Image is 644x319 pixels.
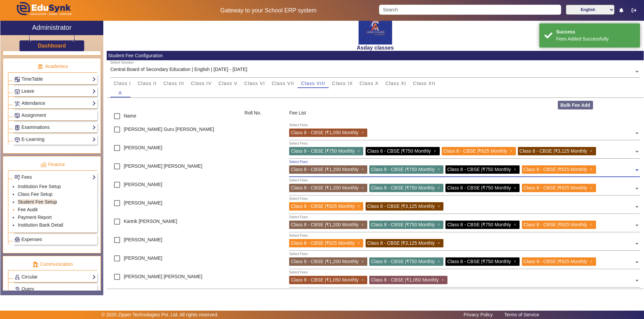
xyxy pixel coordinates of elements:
span: Class 8 - CBSE | ₹625 Monthly [524,167,587,172]
span: × [361,130,366,135]
div: [PERSON_NAME] [107,141,241,160]
p: © 2025 Zipper Technologies Pvt. Ltd. All rights reserved. [102,311,219,318]
a: Privacy Policy [460,310,496,319]
span: × [590,185,594,190]
div: [PERSON_NAME] [107,178,241,196]
span: × [437,204,442,209]
span: × [514,167,518,172]
span: × [590,259,594,264]
span: Class 8 - CBSE | ₹1,200 Monthly [291,167,359,172]
span: × [437,185,442,190]
a: Query [14,285,96,293]
div: Select Session [110,60,133,65]
span: Class 8 - CBSE | ₹3,125 Monthly [520,148,587,154]
a: Terms of Service [501,310,542,319]
div: Select Fees [289,123,308,128]
span: Assignment [21,112,46,118]
div: Success [556,28,635,35]
h3: Dashboard [38,43,66,49]
div: Select Fees [289,178,308,183]
div: Select Fees [289,270,308,275]
img: 6c26f0c6-1b4f-4b8f-9f13-0669d385e8b7 [359,11,392,45]
span: × [437,240,442,246]
div: Fees Added Successfully [556,35,635,43]
span: × [357,204,362,209]
span: × [590,148,594,154]
span: Class 8 - CBSE | ₹625 Monthly [291,240,355,246]
span: Class 8 - CBSE | ₹750 Monthly [371,222,435,227]
span: Class X [360,81,379,86]
span: × [361,259,366,264]
div: Select Fees [289,159,308,165]
span: Class 8 - CBSE | ₹750 Monthly [447,259,511,264]
img: Assignments.png [15,113,20,118]
div: Select Fees [289,196,308,202]
a: Dashboard [38,42,66,49]
span: Class VIII [301,81,325,86]
span: × [590,167,594,172]
span: Class 8 - CBSE | ₹625 Monthly [524,222,587,227]
span: × [514,259,518,264]
img: Payroll.png [15,237,20,242]
mat-card-header: Student Fee Configuration [107,51,644,60]
div: Select Fees [289,215,308,220]
div: [PERSON_NAME] [PERSON_NAME] [107,270,241,289]
span: Class 8 - CBSE | ₹750 Monthly [367,148,431,154]
span: Class VII [272,81,294,86]
span: Class 8 - CBSE | ₹3,125 Monthly [367,240,435,246]
span: × [437,259,442,264]
span: Class 8 - CBSE | ₹625 Monthly [524,259,587,264]
a: Administrator [0,21,103,35]
span: × [590,222,594,227]
span: Expenses [21,237,42,242]
img: Support-tickets.png [15,287,20,292]
span: × [510,148,514,154]
h2: Asday classes [107,45,644,51]
span: Class II [138,81,157,86]
span: Class 8 - CBSE | ₹1,200 Monthly [291,259,359,264]
a: Expenses [14,236,96,243]
span: A [119,90,122,95]
span: × [361,222,366,227]
a: Assignment [14,111,96,119]
a: Fee Audit [18,207,38,212]
div: Kartrik [PERSON_NAME] [107,215,241,233]
span: Class V [218,81,237,86]
div: [PERSON_NAME] [PERSON_NAME] [107,160,241,178]
div: [PERSON_NAME] Guru [PERSON_NAME] [107,123,241,141]
a: Institution Fee Setup [18,184,61,189]
span: × [514,185,518,190]
span: Class 8 - CBSE | ₹750 Monthly [447,185,511,190]
span: Class 8 - CBSE | ₹750 Monthly [371,167,435,172]
div: Select Fees [289,141,308,146]
span: × [437,167,442,172]
div: Roll No. [241,109,286,123]
span: Class 8 - CBSE | ₹750 Monthly [371,185,435,190]
span: Class 8 - CBSE | ₹1,050 Monthly [371,277,439,283]
div: [PERSON_NAME] [107,233,241,252]
span: Class III [163,81,184,86]
span: × [441,277,446,283]
span: Class 8 - CBSE | ₹750 Monthly [291,148,355,154]
div: Fee List [286,109,644,123]
span: Class XI [385,81,406,86]
span: Class IX [332,81,353,86]
span: × [433,148,438,154]
img: communication.png [33,261,39,267]
img: academic.png [37,64,43,70]
img: finance.png [41,162,47,168]
div: Central Board of Secondary Education | English | [DATE] - [DATE] [110,66,247,73]
div: [PERSON_NAME] [107,252,241,270]
a: Payment Report [18,215,52,220]
span: Class 8 - CBSE | ₹1,050 Monthly [291,130,359,135]
p: Academics [8,63,97,70]
span: Class 8 - CBSE | ₹3,125 Monthly [367,204,435,209]
div: Name [107,109,241,123]
a: Student Fee Setup [18,199,57,205]
span: Class 8 - CBSE | ₹1,050 Monthly [291,277,359,283]
span: × [361,185,366,190]
span: Class 8 - CBSE | ₹625 Monthly [291,204,355,209]
span: × [357,148,362,154]
div: Select Fees [289,233,308,238]
a: Class Fee Setup [18,191,53,197]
